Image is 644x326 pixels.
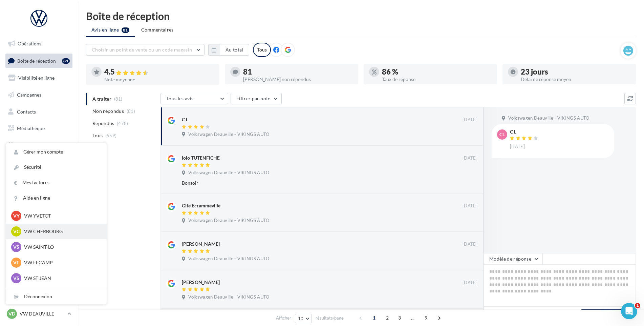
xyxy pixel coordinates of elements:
div: C L [182,116,188,123]
span: résultats/page [316,315,344,321]
div: Note moyenne [104,77,214,82]
span: VY [13,212,20,219]
span: Contacts [17,108,36,114]
div: [PERSON_NAME] [182,279,220,286]
span: Volkswagen Deauville - VIKINGS AUTO [508,115,589,121]
span: VD [8,310,15,317]
iframe: Intercom live chat [621,303,637,319]
a: Calendrier [4,138,74,152]
a: Médiathèque [4,121,74,136]
span: Tous les avis [166,96,194,101]
span: 3 [394,312,405,323]
button: Choisir un point de vente ou un code magasin [86,44,205,56]
span: 1 [635,303,640,308]
div: 86 % [382,68,492,76]
p: VW CHERBOURG [24,228,99,235]
div: [PERSON_NAME] [182,241,220,247]
a: Gérer mon compte [6,144,107,160]
a: Aide en ligne [6,190,107,206]
div: Boîte de réception [86,11,636,21]
span: Tous [92,132,103,139]
button: Au total [208,44,249,56]
span: 9 [421,312,431,323]
div: Tous [253,43,271,57]
a: PLV et print personnalisable [4,155,74,175]
span: [DATE] [463,117,477,123]
span: Choisir un point de vente ou un code magasin [92,47,192,53]
button: 10 [295,314,312,323]
span: ... [407,312,418,323]
p: VW DEAUVILLE [20,310,65,317]
div: Délai de réponse moyen [521,77,630,82]
div: 81 [62,58,70,64]
span: Volkswagen Deauville - VIKINGS AUTO [188,256,269,262]
div: 81 [243,68,353,76]
p: VW YVETOT [24,212,99,219]
p: VW FECAMP [24,259,99,266]
button: Tous les avis [160,93,228,104]
span: Visibilité en ligne [18,75,55,81]
p: VW ST JEAN [24,275,99,282]
span: VC [13,228,20,235]
a: Campagnes [4,88,74,102]
span: (559) [105,133,117,138]
span: CL [499,131,505,138]
span: Calendrier [17,142,40,148]
a: Visibilité en ligne [4,71,74,85]
span: Volkswagen Deauville - VIKINGS AUTO [188,294,269,300]
button: Modèle de réponse [484,253,542,265]
span: Médiathèque [17,125,45,131]
div: lolo TUTENFICHE [182,155,220,161]
span: [DATE] [510,144,525,150]
a: Opérations [4,37,74,51]
div: Déconnexion [6,289,107,304]
div: 23 jours [521,68,630,76]
a: Boîte de réception81 [4,54,74,68]
span: Volkswagen Deauville - VIKINGS AUTO [188,170,269,176]
span: 10 [298,316,304,321]
div: 4.5 [104,68,214,76]
span: Opérations [18,41,41,46]
span: (81) [127,108,135,114]
span: Volkswagen Deauville - VIKINGS AUTO [188,131,269,138]
span: 2 [382,312,393,323]
span: Afficher [276,315,291,321]
span: 1 [369,312,380,323]
span: Boîte de réception [17,58,56,63]
span: Commentaires [141,26,174,33]
a: Contacts [4,105,74,119]
div: Gite Ecrammeville [182,202,220,209]
span: [DATE] [463,280,477,286]
div: C L [510,129,540,134]
button: Filtrer par note [231,93,282,104]
div: Bonsoir [182,180,433,186]
a: Campagnes DataOnDemand [4,178,74,198]
span: VF [13,259,19,266]
a: VD VW DEAUVILLE [5,307,72,320]
button: Au total [220,44,249,56]
span: (478) [117,121,128,126]
span: Volkswagen Deauville - VIKINGS AUTO [188,218,269,224]
span: [DATE] [463,241,477,247]
a: Mes factures [6,175,107,190]
span: [DATE] [463,203,477,209]
a: Sécurité [6,160,107,175]
div: [PERSON_NAME] non répondus [243,77,353,82]
span: Non répondus [92,108,124,115]
span: VS [13,244,19,250]
div: Taux de réponse [382,77,492,82]
span: Répondus [92,120,114,127]
p: VW SAINT-LO [24,244,99,250]
span: Campagnes [17,92,41,98]
span: [DATE] [463,155,477,161]
span: VS [13,275,19,282]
